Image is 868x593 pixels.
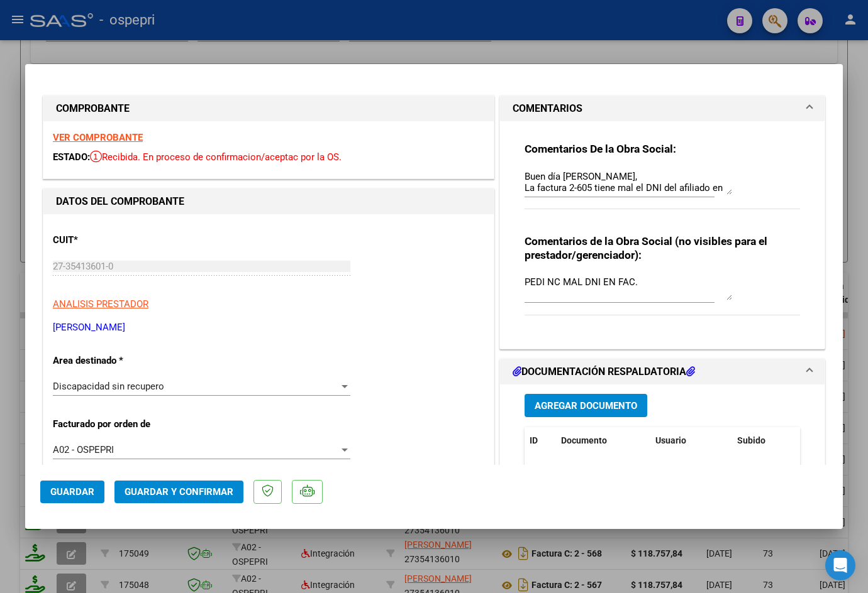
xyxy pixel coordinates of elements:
datatable-header-cell: Documento [556,427,650,454]
mat-expansion-panel-header: DOCUMENTACIÓN RESPALDATORIA [500,359,825,384]
p: Area destinado * [53,354,182,368]
mat-expansion-panel-header: COMENTARIOS [500,96,825,121]
strong: Comentarios De la Obra Social: [525,143,676,155]
span: Discapacidad sin recupero [53,381,164,392]
span: Usuario [655,435,686,445]
span: Documento [561,435,607,445]
div: COMENTARIOS [500,121,825,349]
datatable-header-cell: Acción [795,427,858,454]
span: ID [530,435,538,445]
span: Guardar y Confirmar [125,486,233,498]
span: Guardar [50,486,94,498]
h1: COMENTARIOS [513,101,582,116]
strong: COMPROBANTE [56,102,130,114]
strong: Comentarios de la Obra Social (no visibles para el prestador/gerenciador): [525,235,767,261]
span: ESTADO: [53,151,90,163]
datatable-header-cell: Subido [732,427,795,454]
span: Subido [737,435,765,445]
datatable-header-cell: Usuario [650,427,732,454]
a: VER COMPROBANTE [53,132,143,143]
h1: DOCUMENTACIÓN RESPALDATORIA [513,364,695,379]
div: Open Intercom Messenger [825,550,855,580]
span: Recibida. En proceso de confirmacion/aceptac por la OS. [90,151,342,163]
p: Facturado por orden de [53,417,182,432]
span: A02 - OSPEPRI [53,444,114,455]
button: Guardar y Confirmar [114,481,243,503]
strong: DATOS DEL COMPROBANTE [56,195,184,207]
span: Agregar Documento [535,400,637,411]
datatable-header-cell: ID [525,427,556,454]
span: ANALISIS PRESTADOR [53,298,148,310]
button: Agregar Documento [525,394,647,417]
p: CUIT [53,233,182,248]
button: Guardar [40,481,104,503]
p: [PERSON_NAME] [53,320,484,335]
